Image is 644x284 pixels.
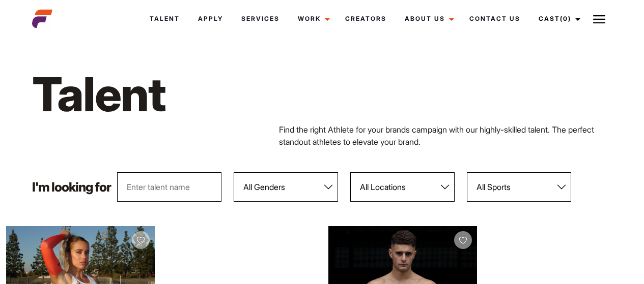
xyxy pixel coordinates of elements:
[279,123,612,148] p: Find the right Athlete for your brands campaign with our highly-skilled talent. The perfect stand...
[460,5,529,33] a: Contact Us
[396,5,460,33] a: About Us
[141,5,189,33] a: Talent
[117,172,221,202] input: Enter talent name
[32,181,111,194] p: I'm looking for
[232,5,289,33] a: Services
[560,15,571,22] span: (0)
[336,5,396,33] a: Creators
[32,9,52,29] img: cropped-aefm-brand-fav-22-square.png
[529,5,586,33] a: Cast(0)
[289,5,336,33] a: Work
[32,65,366,123] h1: Talent
[593,13,605,25] img: Burger icon
[189,5,232,33] a: Apply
